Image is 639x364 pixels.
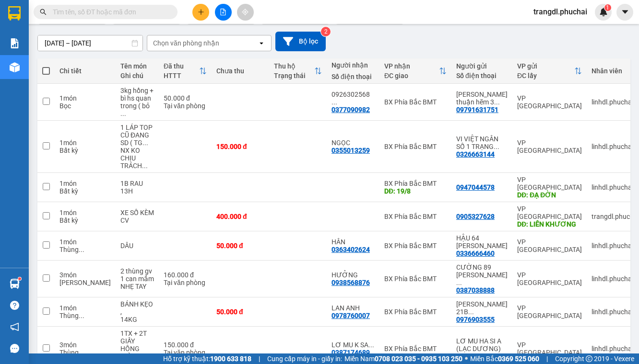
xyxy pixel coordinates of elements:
[331,271,375,279] div: HƯỞNG
[274,62,314,70] div: Thu hộ
[120,124,154,147] div: 1 LÁP TOP CŨ ĐANG SD ( TG DƯỚI 4 TRIỆU)
[164,341,207,349] div: 150.000 đ
[59,102,111,110] div: Bọc
[384,242,447,250] div: BX Phía Bắc BMT
[8,6,21,21] img: logo-vxr
[120,300,154,316] div: BÁNH KẸO ,
[384,180,447,187] div: BX Phía Bắc BMT
[164,102,207,110] div: Tại văn phòng
[604,4,611,11] sup: 1
[517,220,582,228] div: DĐ: LIÊN KHƯƠNG
[494,143,499,150] span: ...
[517,94,582,110] div: VP [GEOGRAPHIC_DATA]
[456,150,495,158] div: 0326663144
[331,106,370,114] div: 0377090982
[592,242,639,250] div: linhdl.phuchai
[384,275,447,283] div: BX Phía Bắc BMT
[331,279,370,286] div: 0938568876
[331,304,375,312] div: LAN ANH
[592,98,639,106] div: linhdl.phuchai
[526,6,595,18] span: trangdl.phuchai
[616,4,633,21] button: caret-down
[586,355,592,362] span: copyright
[59,279,111,286] div: Món
[120,62,154,70] div: Tên món
[368,341,374,349] span: ...
[120,283,154,290] div: NHẸ TAY
[216,308,264,316] div: 50.000 đ
[237,4,254,21] button: aim
[120,267,154,283] div: 2 thùng gv 1 can mắm
[456,183,495,191] div: 0947044578
[59,94,111,102] div: 1 món
[384,143,447,150] div: BX Phía Bắc BMT
[592,308,639,316] div: linhdl.phuchai
[606,4,609,11] span: 1
[59,246,111,253] div: Thùng vừa
[384,187,447,195] div: DĐ: 19/8
[331,246,370,253] div: 0363402624
[10,322,19,331] span: notification
[120,72,154,80] div: Ghi chú
[456,91,508,106] div: phan kiều thuận hẽm 33 nguyễn công trứ
[456,106,498,114] div: 09791631751
[164,94,207,102] div: 50.000 đ
[274,72,314,80] div: Trạng thái
[331,312,370,319] div: 0978760007
[456,337,508,353] div: LƠ MU HA SI A (LẠC DƯƠNG)
[331,98,337,106] span: ...
[18,277,21,280] sup: 1
[456,316,495,323] div: 0976903555
[344,353,462,364] span: Miền Nam
[59,139,111,147] div: 1 món
[38,35,142,51] input: Select a date range.
[242,9,248,15] span: aim
[59,238,111,246] div: 1 món
[456,300,508,316] div: PHAN KIM CHUNG 21B TRẦN HƯNG ĐẠO
[59,209,111,216] div: 1 món
[10,279,20,289] img: warehouse-icon
[517,304,582,319] div: VP [GEOGRAPHIC_DATA]
[517,205,582,220] div: VP [GEOGRAPHIC_DATA]
[517,191,582,199] div: DĐ: ĐẠ ĐỜN
[198,9,204,15] span: plus
[517,72,574,80] div: ĐC lấy
[470,353,539,364] span: Miền Bắc
[331,238,375,246] div: HÂN
[164,279,207,286] div: Tại văn phòng
[120,180,154,187] div: 1B RAU
[456,72,508,80] div: Số điện thoại
[59,147,111,154] div: Bất kỳ
[331,147,370,154] div: 0355013259
[163,353,251,364] span: Hỗ trợ kỹ thuật:
[517,341,582,356] div: VP [GEOGRAPHIC_DATA]
[142,162,148,170] span: ...
[59,271,111,279] div: 3 món
[546,353,548,364] span: |
[120,209,154,224] div: XE SỐ KÈM CV
[120,147,154,170] div: NX KO CHỊU TRÁCH NHIỆM RỦI RO
[384,213,447,220] div: BX Phía Bắc BMT
[164,62,199,70] div: Đã thu
[517,271,582,286] div: VP [GEOGRAPHIC_DATA]
[79,349,84,356] span: ...
[120,242,154,250] div: DÂU
[331,73,375,80] div: Số điện thoại
[259,353,260,364] span: |
[592,275,639,283] div: linhdl.phuchai
[159,58,212,84] th: Toggle SortBy
[599,8,608,16] img: icon-new-feature
[456,279,462,286] span: ...
[456,286,495,294] div: 0387038888
[517,238,582,253] div: VP [GEOGRAPHIC_DATA]
[59,67,111,75] div: Chi tiết
[120,316,154,323] div: 14KG
[456,234,508,250] div: HẬU 64 trần đại nghĩa
[10,344,19,353] span: message
[59,341,111,349] div: 3 món
[498,355,539,363] strong: 0369 525 060
[40,9,47,15] span: search
[465,357,468,361] span: ⚪️
[164,72,199,80] div: HTTT
[153,38,219,48] div: Chọn văn phòng nhận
